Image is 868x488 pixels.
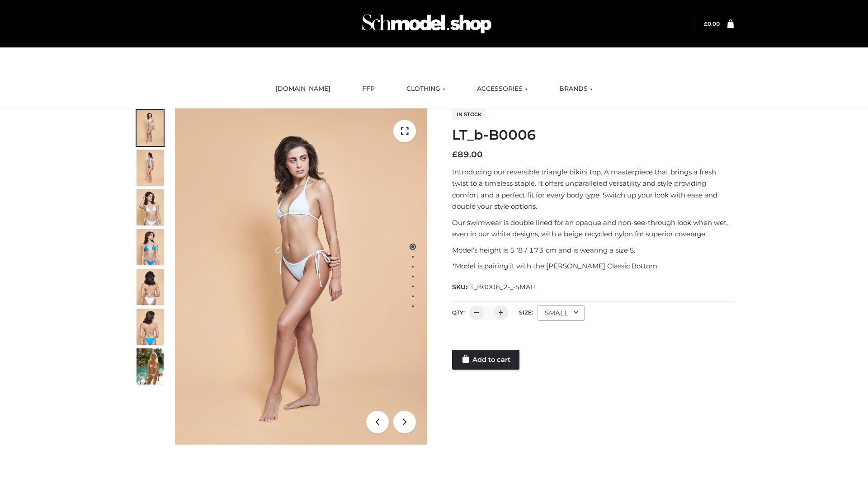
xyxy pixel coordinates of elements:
[519,309,533,316] label: Size:
[452,260,734,272] p: *Model is pairing it with the [PERSON_NAME] Classic Bottom
[137,150,164,186] img: ArielClassicBikiniTop_CloudNine_AzureSky_OW114ECO_2-scaled.jpg
[355,79,382,99] a: FFP
[137,309,164,345] img: ArielClassicBikiniTop_CloudNine_AzureSky_OW114ECO_8-scaled.jpg
[452,217,734,240] p: Our swimwear is double lined for an opaque and non-see-through look when wet, even in our white d...
[137,348,164,385] img: Arieltop_CloudNine_AzureSky2.jpg
[359,6,495,42] img: Schmodel Admin 964
[452,309,465,316] label: QTY:
[452,150,458,160] span: £
[452,109,486,120] span: In stock
[470,79,534,99] a: ACCESSORIES
[137,269,164,305] img: ArielClassicBikiniTop_CloudNine_AzureSky_OW114ECO_7-scaled.jpg
[704,20,708,27] span: £
[452,244,734,256] p: Model’s height is 5 ‘8 / 173 cm and is wearing a size S.
[137,189,164,225] img: ArielClassicBikiniTop_CloudNine_AzureSky_OW114ECO_3-scaled.jpg
[452,127,734,143] h1: LT_b-B0006
[704,20,720,27] a: £0.00
[400,79,452,99] a: CLOTHING
[538,305,585,321] div: SMALL
[452,282,538,292] span: SKU:
[137,110,164,146] img: ArielClassicBikiniTop_CloudNine_AzureSky_OW114ECO_1-scaled.jpg
[452,166,734,212] p: Introducing our reversible triangle bikini top. A masterpiece that brings a fresh twist to a time...
[175,108,427,445] img: ArielClassicBikiniTop_CloudNine_AzureSky_OW114ECO_1
[452,350,519,370] a: Add to cart
[552,79,599,99] a: BRANDS
[137,229,164,265] img: ArielClassicBikiniTop_CloudNine_AzureSky_OW114ECO_4-scaled.jpg
[452,150,483,160] bdi: 89.00
[467,283,538,291] span: LT_B0006_2-_-SMALL
[704,20,720,27] bdi: 0.00
[269,79,337,99] a: [DOMAIN_NAME]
